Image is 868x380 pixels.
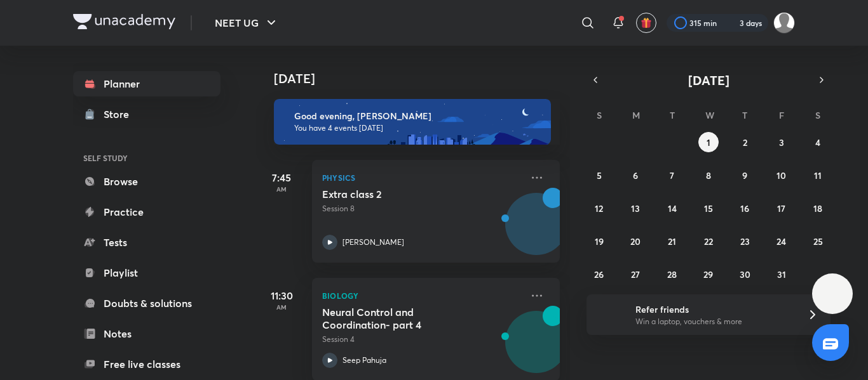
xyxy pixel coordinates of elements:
[698,165,719,185] button: October 8, 2025
[662,231,682,251] button: October 21, 2025
[73,351,220,377] a: Free live classes
[635,316,792,327] p: Win a laptop, vouchers & more
[597,169,602,181] abbr: October 5, 2025
[597,109,602,121] abbr: Sunday
[814,169,822,181] abbr: October 11, 2025
[740,202,749,214] abbr: October 16, 2025
[776,235,786,247] abbr: October 24, 2025
[322,170,522,185] p: Physics
[740,268,750,280] abbr: October 30, 2025
[735,198,755,218] button: October 16, 2025
[662,165,682,185] button: October 7, 2025
[670,109,675,121] abbr: Tuesday
[625,231,646,251] button: October 20, 2025
[256,170,307,185] h5: 7:45
[294,123,539,133] p: You have 4 events [DATE]
[594,268,604,280] abbr: October 26, 2025
[73,291,220,316] a: Doubts & solutions
[589,165,609,185] button: October 5, 2025
[625,264,646,284] button: October 27, 2025
[625,165,646,185] button: October 6, 2025
[703,268,713,280] abbr: October 29, 2025
[597,302,622,327] img: referral
[635,303,792,316] h6: Refer friends
[707,136,710,148] abbr: October 1, 2025
[256,185,307,193] p: AM
[322,288,522,303] p: Biology
[667,268,677,280] abbr: October 28, 2025
[207,10,287,36] button: NEET UG
[771,231,792,251] button: October 24, 2025
[73,169,220,194] a: Browse
[668,235,676,247] abbr: October 21, 2025
[704,202,713,214] abbr: October 15, 2025
[342,237,404,248] p: [PERSON_NAME]
[808,231,828,251] button: October 25, 2025
[595,235,604,247] abbr: October 19, 2025
[662,264,682,284] button: October 28, 2025
[773,12,795,34] img: Amisha Rani
[322,203,522,214] p: Session 8
[625,198,646,218] button: October 13, 2025
[104,107,137,122] div: Store
[724,16,737,29] img: streak
[668,202,677,214] abbr: October 14, 2025
[636,13,656,33] button: avatar
[771,132,792,152] button: October 3, 2025
[73,102,220,127] a: Store
[706,169,711,181] abbr: October 8, 2025
[274,99,551,145] img: evening
[73,147,220,169] h6: SELF STUDY
[631,268,640,280] abbr: October 27, 2025
[506,200,567,261] img: Avatar
[771,264,792,284] button: October 31, 2025
[779,136,784,148] abbr: October 3, 2025
[777,268,786,280] abbr: October 31, 2025
[322,306,480,331] h5: Neural Control and Coordination- part 4
[589,198,609,218] button: October 12, 2025
[322,334,522,345] p: Session 4
[779,109,784,121] abbr: Friday
[698,264,719,284] button: October 29, 2025
[743,136,747,148] abbr: October 2, 2025
[698,198,719,218] button: October 15, 2025
[808,198,828,218] button: October 18, 2025
[256,303,307,311] p: AM
[813,235,823,247] abbr: October 25, 2025
[73,199,220,225] a: Practice
[735,165,755,185] button: October 9, 2025
[688,72,729,89] span: [DATE]
[589,264,609,284] button: October 26, 2025
[589,231,609,251] button: October 19, 2025
[595,202,603,214] abbr: October 12, 2025
[771,165,792,185] button: October 10, 2025
[256,288,307,303] h5: 11:30
[735,132,755,152] button: October 2, 2025
[73,71,220,96] a: Planner
[662,198,682,218] button: October 14, 2025
[670,169,674,181] abbr: October 7, 2025
[633,169,638,181] abbr: October 6, 2025
[808,132,828,152] button: October 4, 2025
[632,109,640,121] abbr: Monday
[342,355,386,366] p: Seep Pahuja
[322,188,480,200] h5: Extra class 2
[294,110,539,122] h6: Good evening, [PERSON_NAME]
[73,260,220,285] a: Playlist
[735,231,755,251] button: October 23, 2025
[641,17,652,29] img: avatar
[735,264,755,284] button: October 30, 2025
[808,165,828,185] button: October 11, 2025
[777,202,785,214] abbr: October 17, 2025
[704,235,713,247] abbr: October 22, 2025
[630,235,641,247] abbr: October 20, 2025
[274,71,573,86] h4: [DATE]
[776,169,786,181] abbr: October 10, 2025
[73,230,220,255] a: Tests
[698,132,719,152] button: October 1, 2025
[73,321,220,346] a: Notes
[604,71,813,89] button: [DATE]
[771,198,792,218] button: October 17, 2025
[815,109,820,121] abbr: Saturday
[705,109,714,121] abbr: Wednesday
